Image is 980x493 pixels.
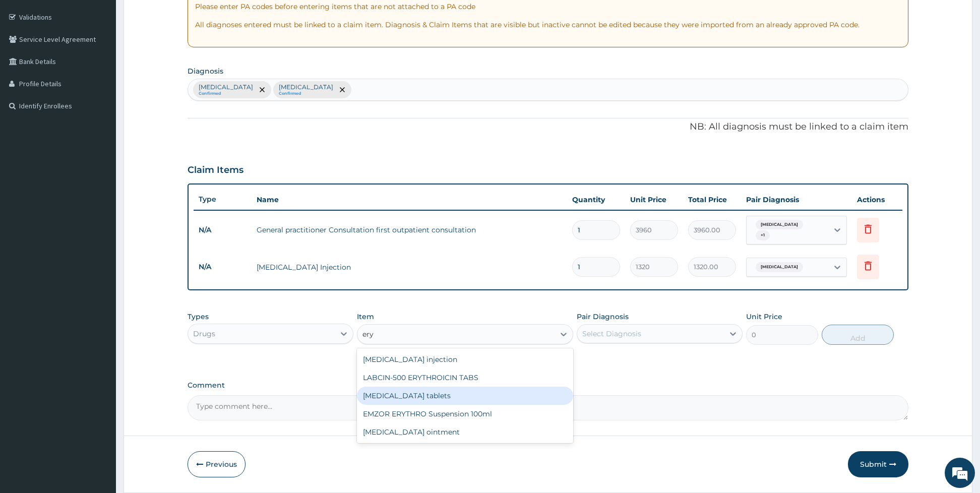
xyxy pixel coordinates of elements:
div: Chat with us now [52,56,169,70]
p: [MEDICAL_DATA] [199,83,253,91]
div: [MEDICAL_DATA] injection [357,350,573,368]
small: Confirmed [279,91,333,96]
span: [MEDICAL_DATA] [756,220,803,230]
td: N/A [194,258,252,276]
label: Diagnosis [188,66,223,76]
span: We're online! [58,127,139,229]
button: Previous [188,451,246,477]
div: LABCIN-500 ERYTHROICIN TABS [357,368,573,387]
p: Please enter PA codes before entering items that are not attached to a PA code [195,2,901,12]
div: EMZOR ERYTHRO Suspension 100ml [357,405,573,423]
h3: Claim Items [188,165,243,176]
img: d_794563401_company_1708531726252_794563401 [19,50,41,76]
textarea: Type your message and hit 'Enter' [5,275,192,311]
span: + 1 [756,230,770,240]
label: Comment [188,381,908,390]
span: remove selection option [338,85,347,94]
label: Pair Diagnosis [577,312,629,322]
td: N/A [194,221,252,239]
p: [MEDICAL_DATA] [279,83,333,91]
th: Total Price [683,190,741,210]
span: [MEDICAL_DATA] [756,262,803,272]
p: All diagnoses entered must be linked to a claim item. Diagnosis & Claim Items that are visible bu... [195,20,901,30]
td: General practitioner Consultation first outpatient consultation [252,220,567,240]
th: Quantity [567,190,625,210]
th: Actions [852,190,902,210]
th: Name [252,190,567,210]
div: Select Diagnosis [582,329,641,339]
label: Unit Price [746,312,782,322]
div: [MEDICAL_DATA] tablets [357,387,573,405]
p: NB: All diagnosis must be linked to a claim item [188,120,908,134]
span: remove selection option [258,85,267,94]
small: Confirmed [199,91,253,96]
label: Item [357,312,374,322]
button: Submit [848,451,908,477]
label: Types [188,313,209,321]
div: Minimize live chat window [165,5,190,29]
button: Add [822,325,894,345]
td: [MEDICAL_DATA] Injection [252,257,567,277]
th: Pair Diagnosis [741,190,852,210]
div: Drugs [193,329,215,339]
th: Type [194,190,252,209]
div: [MEDICAL_DATA] ointment [357,423,573,441]
th: Unit Price [625,190,683,210]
